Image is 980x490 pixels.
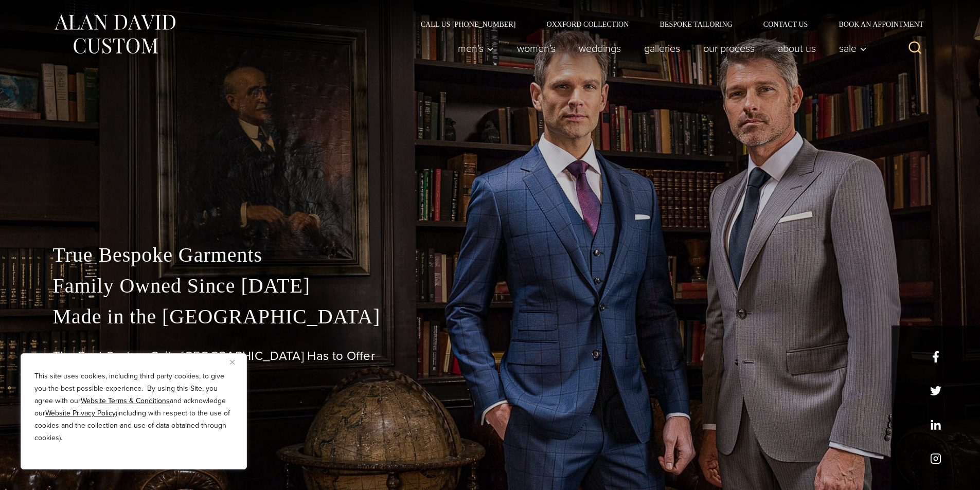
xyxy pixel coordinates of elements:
[632,38,691,59] a: Galleries
[53,349,928,364] h1: The Best Custom Suits [GEOGRAPHIC_DATA] Has to Offer
[446,38,872,59] nav: Primary Navigation
[567,38,632,59] a: weddings
[903,36,928,61] button: View Search Form
[405,21,531,28] a: Call Us [PHONE_NUMBER]
[53,240,928,332] p: True Bespoke Garments Family Owned Since [DATE] Made in the [GEOGRAPHIC_DATA]
[748,21,824,28] a: Contact Us
[531,21,644,28] a: Oxxford Collection
[458,43,494,53] span: Men’s
[823,21,927,28] a: Book an Appointment
[766,38,827,59] a: About Us
[45,408,116,419] a: Website Privacy Policy
[644,21,747,28] a: Bespoke Tailoring
[230,360,235,365] img: Close
[405,21,928,28] nav: Secondary Navigation
[53,11,176,57] img: Alan David Custom
[839,43,867,53] span: Sale
[81,395,170,406] a: Website Terms & Conditions
[34,370,233,444] p: This site uses cookies, including third party cookies, to give you the best possible experience. ...
[505,38,567,59] a: Women’s
[230,356,242,368] button: Close
[691,38,766,59] a: Our Process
